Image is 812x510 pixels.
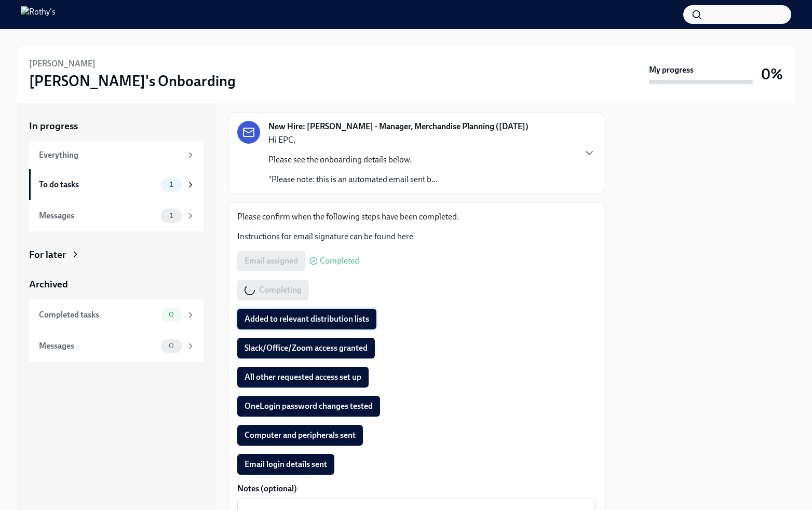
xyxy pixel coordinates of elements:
span: OneLogin password changes tested [245,401,373,411]
h3: [PERSON_NAME]'s Onboarding [29,72,236,90]
span: Completed [320,257,359,265]
button: All other requested access set up [237,367,369,388]
div: Messages [39,340,157,352]
div: To do tasks [39,179,157,190]
span: All other requested access set up [245,372,361,382]
a: Messages1 [29,200,204,231]
span: 1 [164,181,179,188]
button: OneLogin password changes tested [237,396,380,417]
p: *Please note: this is an automated email sent b... [268,174,438,185]
strong: My progress [649,64,694,76]
a: Messages0 [29,330,204,362]
label: Notes (optional) [237,483,596,494]
h3: 0% [761,65,783,84]
span: Added to relevant distribution lists [245,314,369,324]
span: 0 [163,311,180,319]
a: Completed tasks0 [29,299,204,330]
span: Email login details sent [245,459,327,470]
span: Computer and peripherals sent [245,430,356,440]
div: Everything [39,149,182,161]
button: Computer and peripherals sent [237,425,363,446]
img: Rothy's [21,6,56,23]
h6: [PERSON_NAME] [29,58,96,70]
a: Everything [29,141,204,169]
button: Added to relevant distribution lists [237,309,376,329]
span: 1 [164,212,179,219]
strong: New Hire: [PERSON_NAME] - Manager, Merchandise Planning ([DATE]) [268,121,529,132]
span: 0 [163,342,180,350]
a: To do tasks1 [29,169,204,200]
a: For later [29,248,204,261]
p: Please confirm when the following steps have been completed. [237,211,596,223]
p: Please see the onboarding details below. [268,154,438,166]
span: Slack/Office/Zoom access granted [245,343,368,353]
a: Instructions for email signature can be found here [237,231,413,241]
div: For later [29,248,66,261]
button: Email login details sent [237,454,334,475]
div: Messages [39,210,157,222]
a: In progress [29,119,204,133]
a: Archived [29,278,204,291]
button: Slack/Office/Zoom access granted [237,338,375,359]
div: Completed tasks [39,309,157,321]
p: Hi EPC, [268,134,438,146]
